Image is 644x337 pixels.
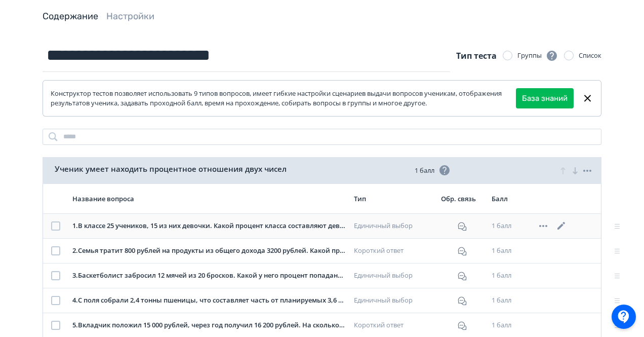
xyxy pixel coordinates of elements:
div: Единичный выбор [354,271,433,281]
div: 1 . В классе 25 учеников, 15 из них девочки. Какой процент класса составляют девочки? [72,221,346,231]
div: Конструктор тестов позволяет использовать 9 типов вопросов, имеет гибкие настройки сценариев выда... [51,89,516,108]
span: 1 балл [415,164,451,176]
div: 4 . С поля собрали 2,4 тонны пшеницы, что составляет часть от планируемых 3,6 тонн. Какой процент... [72,295,346,306]
div: 1 балл [492,320,529,330]
div: 3 . Баскетболист забросил 12 мячей из 20 бросков. Какой у него процент попаданий? [72,271,346,281]
span: Тип теста [456,50,497,61]
div: 1 балл [492,246,529,256]
a: База знаний [522,93,568,104]
button: База знаний [516,88,574,108]
span: Ученик умеет находить процентное отношения двух чисел [55,163,287,175]
div: Короткий ответ [354,320,433,330]
div: Список [579,51,601,61]
div: Группы [517,50,558,62]
div: Балл [492,194,529,203]
div: Короткий ответ [354,246,433,256]
div: 1 балл [492,221,529,231]
div: Тип [354,194,433,203]
div: Единичный выбор [354,221,433,231]
div: Обр. связь [441,194,484,203]
div: 1 балл [492,271,529,281]
div: Единичный выбор [354,295,433,306]
div: 1 балл [492,295,529,306]
div: 2 . Семья тратит 800 рублей на продукты из общего дохода 3200 рублей. Какой процент дохода тратит... [72,246,346,256]
div: 5 . Вкладчик положил 15 000 рублей, через год получил 16 200 рублей. На сколько процентов увеличи... [72,320,346,330]
a: Содержание [43,11,98,22]
a: Настройки [106,11,154,22]
div: Название вопроса [72,194,346,203]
